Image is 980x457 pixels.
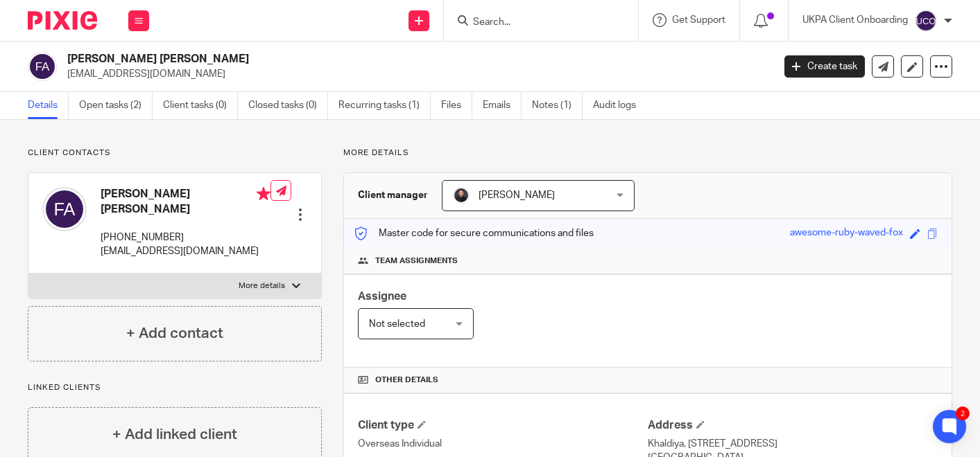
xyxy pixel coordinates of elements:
a: Client tasks (0) [163,92,238,119]
span: Team assignments [375,256,458,267]
a: Details [28,92,69,119]
h4: [PERSON_NAME] [PERSON_NAME] [101,187,270,217]
p: [EMAIL_ADDRESS][DOMAIN_NAME] [67,67,764,81]
p: More details [239,280,285,292]
img: svg%3E [28,52,57,81]
p: [PHONE_NUMBER] [101,231,270,244]
img: My%20Photo.jpg [453,187,470,204]
a: Open tasks (2) [79,92,153,119]
div: awesome-ruby-waved-fox [790,226,903,242]
a: Files [441,92,472,119]
a: Recurring tasks (1) [338,92,431,119]
p: Overseas Individual [358,437,648,451]
h4: + Add contact [126,323,223,344]
img: svg%3E [42,187,87,231]
img: Pixie [28,11,97,30]
a: Notes (1) [532,92,583,119]
span: Get Support [672,15,725,25]
img: svg%3E [915,10,937,32]
a: Audit logs [593,92,646,119]
p: More details [343,147,952,159]
a: Emails [483,92,522,119]
div: 2 [956,406,970,420]
span: Assignee [358,291,406,302]
h3: Client manager [358,188,428,202]
i: Primary [257,187,270,201]
a: Closed tasks (0) [248,92,328,119]
h4: Client type [358,418,648,433]
h4: Address [648,418,938,433]
input: Search [472,17,596,29]
span: Other details [375,375,438,386]
p: Master code for secure communications and files [354,226,594,240]
p: [EMAIL_ADDRESS][DOMAIN_NAME] [101,244,270,258]
h4: + Add linked client [112,424,237,445]
span: [PERSON_NAME] [479,190,555,200]
p: Khaldiya, [STREET_ADDRESS] [648,437,938,451]
h2: [PERSON_NAME] [PERSON_NAME] [67,52,624,66]
span: Not selected [369,319,425,329]
a: Create task [784,55,865,78]
p: Client contacts [28,147,322,159]
p: UKPA Client Onboarding [802,13,908,27]
p: Linked clients [28,382,322,393]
